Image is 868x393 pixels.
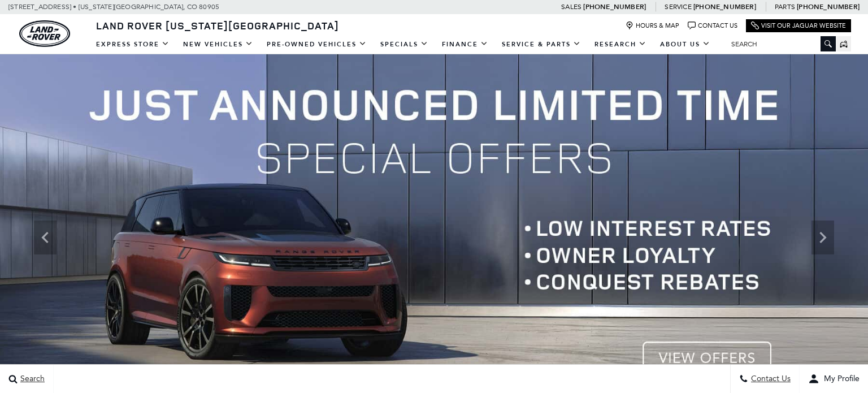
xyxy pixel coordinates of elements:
a: EXPRESS STORE [89,34,176,54]
span: Sales [561,3,581,11]
a: Specials [374,34,435,54]
a: [PHONE_NUMBER] [583,2,646,11]
a: Finance [435,34,495,54]
span: Contact Us [748,374,791,384]
input: Search [723,37,836,51]
a: About Us [653,34,717,54]
img: Land Rover [19,20,70,47]
a: [PHONE_NUMBER] [693,2,756,11]
span: Service [665,3,691,11]
nav: Main Navigation [89,34,717,54]
button: user-profile-menu [800,365,868,393]
span: Parts [775,3,795,11]
a: Contact Us [688,21,737,30]
a: Hours & Map [626,21,679,30]
a: [STREET_ADDRESS] • [US_STATE][GEOGRAPHIC_DATA], CO 80905 [8,3,219,11]
a: Pre-Owned Vehicles [260,34,374,54]
a: Land Rover [US_STATE][GEOGRAPHIC_DATA] [89,19,346,32]
a: land-rover [19,20,70,47]
span: Land Rover [US_STATE][GEOGRAPHIC_DATA] [96,19,339,32]
span: Search [18,374,45,384]
a: [PHONE_NUMBER] [797,2,860,11]
a: Service & Parts [495,34,588,54]
a: Visit Our Jaguar Website [751,21,846,30]
a: New Vehicles [176,34,260,54]
a: Research [588,34,653,54]
span: My Profile [819,374,860,384]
